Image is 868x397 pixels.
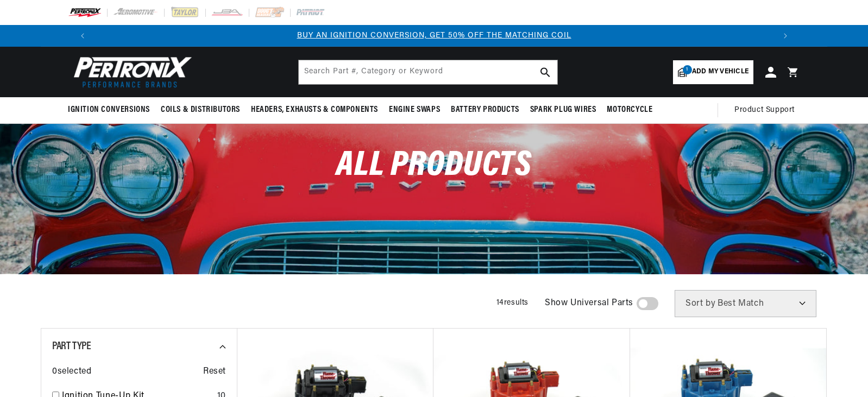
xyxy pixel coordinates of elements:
[297,31,571,40] a: BUY AN IGNITION CONVERSION, GET 50% OFF THE MATCHING COIL
[93,30,775,42] div: Announcement
[68,104,150,116] span: Ignition Conversions
[52,365,91,379] span: 0 selected
[383,97,445,123] summary: Engine Swaps
[601,97,658,123] summary: Motorcycle
[336,148,531,184] span: All Products
[161,104,240,116] span: Coils & Distributors
[775,25,796,47] button: Translation missing: en.sections.announcements.next_announcement
[41,25,827,47] slideshow-component: Translation missing: en.sections.announcements.announcement_bar
[72,25,93,47] button: Translation missing: en.sections.announcements.previous_announcement
[203,365,226,379] span: Reset
[389,104,440,116] span: Engine Swaps
[692,67,749,77] span: Add my vehicle
[685,299,715,308] span: Sort by
[530,104,596,116] span: Spark Plug Wires
[683,65,692,74] span: 1
[545,297,633,311] span: Show Universal Parts
[496,299,529,307] span: 14 results
[734,97,800,123] summary: Product Support
[533,60,557,84] button: search button
[675,290,816,317] select: Sort by
[673,60,753,84] a: 1Add my vehicle
[52,341,91,352] span: Part Type
[93,30,775,42] div: 1 of 3
[251,104,378,116] span: Headers, Exhausts & Components
[155,97,246,123] summary: Coils & Distributors
[607,104,652,116] span: Motorcycle
[68,97,155,123] summary: Ignition Conversions
[734,104,795,116] span: Product Support
[445,97,525,123] summary: Battery Products
[451,104,519,116] span: Battery Products
[299,60,557,84] input: Search Part #, Category or Keyword
[246,97,383,123] summary: Headers, Exhausts & Components
[525,97,602,123] summary: Spark Plug Wires
[68,53,193,91] img: Pertronix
